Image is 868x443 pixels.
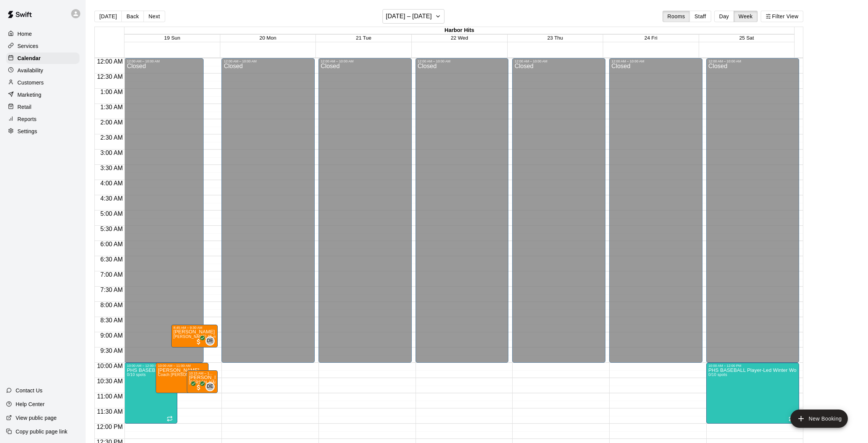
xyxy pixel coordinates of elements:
div: Harbor Hits [124,27,794,34]
div: 12:00 AM – 10:00 AM: Closed [609,58,702,363]
span: 8:30 AM [99,317,125,323]
span: 2:30 AM [99,134,125,141]
div: Closed [709,63,797,365]
span: Recurring event [167,416,173,422]
a: Availability [6,65,80,76]
button: 24 Fri [644,35,657,41]
div: 12:00 AM – 10:00 AM: Closed [124,58,204,363]
div: 12:00 AM – 10:00 AM: Closed [416,58,509,363]
button: [DATE] – [DATE] [382,9,444,24]
div: 10:00 AM – 12:00 PM: PHS BASEBALL Player-Led Winter Workouts [706,363,800,424]
span: 4:30 AM [99,195,125,202]
div: 10:15 AM – 11:00 AM [189,371,216,375]
div: 12:00 AM – 10:00 AM [224,59,312,63]
span: 12:00 AM [95,58,125,65]
span: [PERSON_NAME] 45-minute private pitching instruction [189,380,290,384]
p: Settings [18,127,37,135]
div: 12:00 AM – 10:00 AM: Closed [319,58,412,363]
div: 12:00 AM – 10:00 AM [514,59,603,63]
button: Staff [690,11,711,22]
div: Closed [321,63,409,365]
span: 2:00 AM [99,119,125,126]
span: 9:30 AM [99,347,125,354]
span: All customers have paid [195,338,202,346]
div: Davis Engel [205,382,215,391]
a: Customers [6,77,80,88]
div: Closed [418,63,506,365]
p: Marketing [18,91,41,99]
span: 0/10 spots filled [709,373,727,377]
div: Closed [127,63,201,365]
a: Marketing [6,89,80,100]
div: 12:00 AM – 10:00 AM [321,59,409,63]
a: Services [6,40,80,52]
button: 23 Thu [547,35,563,41]
div: Davis Engel [205,336,215,346]
span: [PERSON_NAME] 45-minute private pitching instruction [174,335,274,339]
span: All customers have paid [186,384,193,391]
div: Closed [514,63,603,365]
button: Rooms [663,11,690,22]
p: Services [18,42,38,50]
span: Davis Engel [209,382,215,391]
a: Calendar [6,53,80,64]
span: 5:00 AM [99,210,125,217]
a: Retail [6,101,80,113]
div: 10:00 AM – 12:00 PM [709,364,797,368]
span: 6:00 AM [99,241,125,247]
div: 10:00 AM – 12:00 PM [127,364,175,368]
div: 12:00 AM – 10:00 AM: Closed [706,58,800,363]
span: 7:00 AM [99,271,125,278]
span: DE [207,383,213,390]
button: Week [734,11,758,22]
span: 1:00 AM [99,89,125,95]
span: 10:00 AM [95,363,125,369]
span: 12:00 PM [95,424,124,430]
button: Next [143,11,165,22]
p: Home [18,30,32,38]
span: 11:00 AM [95,393,125,400]
button: Day [714,11,734,22]
button: add [790,410,848,428]
div: 10:00 AM – 11:00 AM [158,364,206,368]
p: Availability [18,67,43,74]
span: 20 Mon [260,35,276,41]
div: 10:15 AM – 11:00 AM: Jack Price [187,370,218,393]
div: 12:00 AM – 10:00 AM: Closed [512,58,605,363]
span: 9:00 AM [99,332,125,339]
p: Calendar [18,54,41,62]
a: Home [6,28,80,40]
span: 6:30 AM [99,256,125,263]
span: 0/10 spots filled [127,373,145,377]
div: Settings [6,126,80,137]
p: Contact Us [16,387,43,394]
span: 12:30 AM [95,73,125,80]
button: 22 Wed [451,35,468,41]
span: 8:00 AM [99,302,125,308]
span: 25 Sat [739,35,754,41]
span: 3:30 AM [99,165,125,171]
span: All customers have paid [195,384,202,391]
span: DE [207,337,213,345]
button: Back [121,11,144,22]
div: Closed [224,63,312,365]
button: [DATE] [94,11,122,22]
p: Retail [18,103,32,111]
a: Reports [6,113,80,125]
span: 21 Tue [356,35,371,41]
span: 7:30 AM [99,287,125,293]
button: 19 Sun [164,35,180,41]
div: 8:45 AM – 9:30 AM [174,326,215,330]
span: 10:30 AM [95,378,125,384]
span: 3:00 AM [99,150,125,156]
p: View public page [16,414,57,422]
